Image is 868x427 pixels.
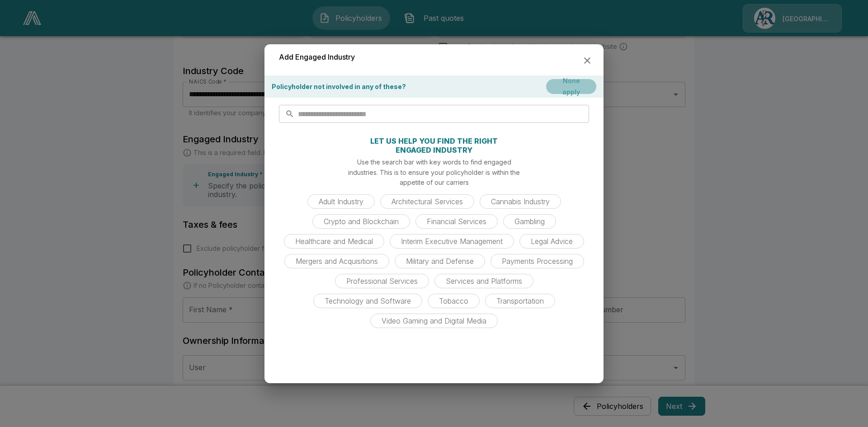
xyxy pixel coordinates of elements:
span: Crypto and Blockchain [318,217,404,226]
span: Transportation [491,296,549,305]
span: Services and Platforms [440,277,528,286]
p: LET US HELP YOU FIND THE RIGHT [370,137,498,145]
div: Transportation [485,294,555,308]
p: Use the search bar with key words to find engaged [357,157,511,167]
span: Healthcare and Medical [290,237,378,246]
span: Legal Advice [525,237,578,246]
span: Professional Services [341,277,423,286]
div: Tobacco [428,294,480,308]
div: Services and Platforms [434,274,533,288]
span: Adult Industry [313,197,369,206]
div: Cannabis Industry [480,194,561,209]
span: Video Gaming and Digital Media [376,316,492,325]
span: Interim Executive Management [396,237,508,246]
span: Military and Defense [401,257,479,266]
span: Architectural Services [386,197,468,206]
div: Legal Advice [519,234,584,249]
span: Financial Services [421,217,492,226]
div: Professional Services [335,274,429,288]
p: Policyholder not involved in any of these? [272,82,406,91]
div: Adult Industry [307,194,375,209]
div: Architectural Services [380,194,474,209]
span: Cannabis Industry [486,197,555,206]
span: Mergers and Acquisitions [290,257,383,266]
p: appetite of our carriers [400,178,469,187]
h6: Add Engaged Industry [279,52,355,63]
div: Crypto and Blockchain [312,214,410,229]
span: Payments Processing [496,257,578,266]
div: Payments Processing [491,254,584,268]
div: Military and Defense [395,254,485,268]
span: Gambling [509,217,550,226]
div: Healthcare and Medical [284,234,384,249]
span: Tobacco [434,296,474,305]
p: industries. This is to ensure your policyholder is within the [348,168,520,177]
div: Technology and Software [313,294,422,308]
div: Mergers and Acquisitions [284,254,389,268]
div: Financial Services [415,214,498,229]
div: Interim Executive Management [390,234,514,249]
button: None apply [546,79,596,94]
span: Technology and Software [319,296,416,305]
p: ENGAGED INDUSTRY [396,146,472,154]
div: Video Gaming and Digital Media [370,314,498,328]
div: Gambling [503,214,556,229]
